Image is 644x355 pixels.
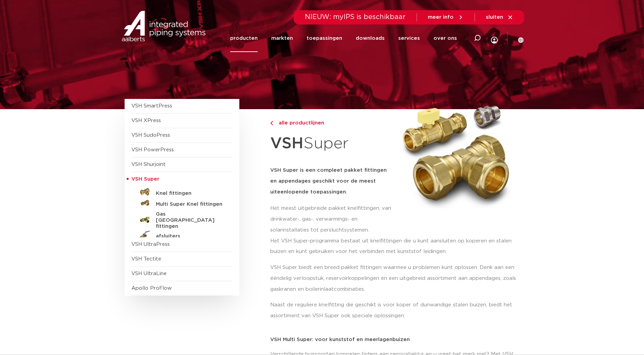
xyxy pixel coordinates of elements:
[486,14,513,20] a: sluiten
[428,14,464,20] a: meer info
[131,256,161,261] a: VSH Tectite
[131,118,161,123] a: VSH XPress
[131,230,233,240] a: afsluiters
[270,136,303,151] strong: VSH
[486,15,503,20] span: sluiten
[356,24,385,52] a: downloads
[270,203,393,236] p: Het meest uitgebreide pakket knelfittingen, van drinkwater-, gas-, verwarmings- en solarinstallat...
[305,14,406,20] span: NIEUW: myIPS is beschikbaar
[131,187,233,198] a: Knel fittingen
[131,208,233,230] a: Gas [GEOGRAPHIC_DATA] fittingen
[398,24,420,52] a: services
[131,271,167,276] a: VSH UltraLine
[131,176,159,182] span: VSH Super
[156,233,223,239] h5: afsluiters
[270,236,520,257] p: Het VSH Super-programma bestaat uit knelfittingen die u kunt aansluiten op koperen en stalen buiz...
[271,24,293,52] a: markten
[156,211,223,230] h5: Gas [GEOGRAPHIC_DATA] fittingen
[230,24,457,52] nav: Menu
[275,120,324,125] span: alle productlijnen
[131,286,172,291] a: Apollo ProFlow
[270,165,393,198] h5: VSH Super is een compleet pakket fittingen en appendages geschikt voor de meest uiteenlopende toe...
[131,198,233,208] a: Multi Super Knel fittingen
[270,262,520,295] p: VSH Super biedt een breed pakket fittingen waarmee u problemen kunt oplossen. Denk aan een ééndel...
[131,133,170,138] a: VSH SudoPress
[156,190,223,197] h5: Knel fittingen
[307,24,342,52] a: toepassingen
[270,121,273,125] img: chevron-right.svg
[270,300,520,321] p: Naast de reguliere knelfitting die geschikt is voor koper of dunwandige stalen buizen, biedt het ...
[156,201,223,207] h5: Multi Super Knel fittingen
[131,103,172,108] a: VSH SmartPress
[131,162,166,167] a: VSH Shurjoint
[230,24,258,52] a: producten
[270,337,520,342] p: VSH Multi Super: voor kunststof en meerlagenbuizen
[131,242,170,247] a: VSH UltraPress
[131,147,174,152] a: VSH PowerPress
[491,22,498,54] div: my IPS
[428,15,454,20] span: meer info
[270,131,393,157] h1: Super
[434,24,457,52] a: over ons
[270,119,393,127] a: alle productlijnen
